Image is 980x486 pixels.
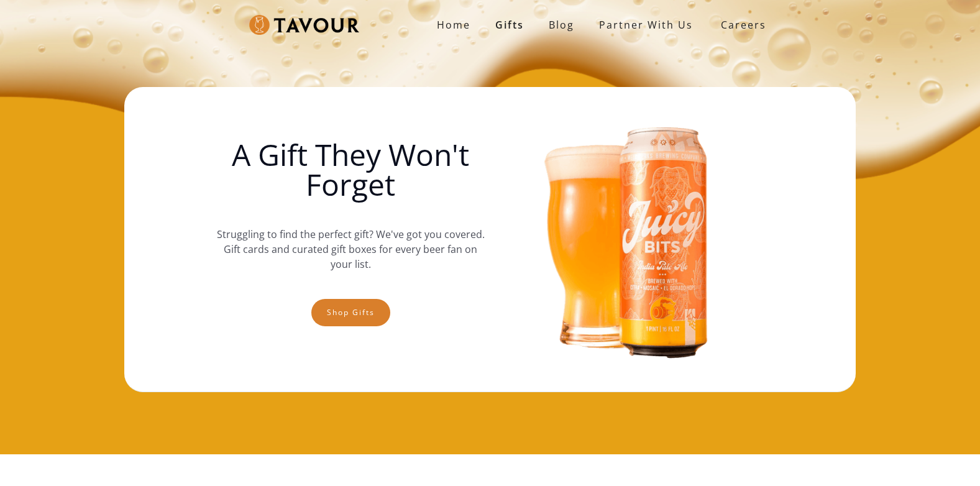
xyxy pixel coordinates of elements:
a: Gifts [483,12,536,37]
p: Struggling to find the perfect gift? We've got you covered. Gift cards and curated gift boxes for... [216,214,485,284]
strong: Careers [721,12,766,37]
strong: Home [437,18,470,32]
a: Home [424,12,483,37]
a: partner with us [587,12,705,37]
a: Careers [705,7,776,42]
a: Shop gifts [311,299,390,326]
a: Blog [536,12,587,37]
h1: A Gift They Won't Forget [216,140,485,199]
